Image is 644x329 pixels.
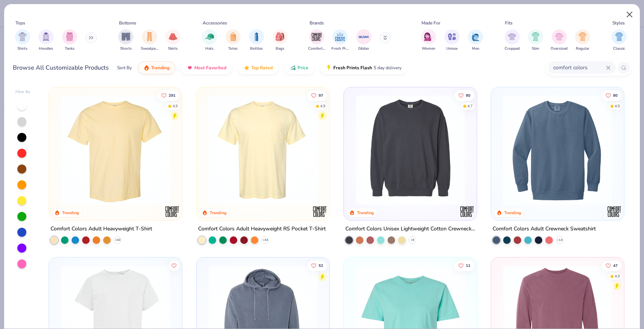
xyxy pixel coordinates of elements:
[421,29,436,52] div: filter for Women
[333,65,372,71] span: Fresh Prints Flash
[467,103,473,109] div: 4.7
[499,95,617,205] img: 1f2d2499-41e0-44f5-b794-8109adf84418
[151,65,169,71] span: Trending
[505,29,520,52] button: filter button
[141,29,158,52] div: filter for Sweatpants
[198,224,326,234] div: Comfort Colors Adult Heavyweight RS Pocket T-Shirt
[508,32,516,41] img: Cropped Image
[202,29,217,52] div: filter for Hats
[298,65,308,71] span: Price
[141,29,158,52] button: filter button
[249,29,264,52] div: filter for Bottles
[15,89,31,95] div: Filter By
[276,46,284,52] span: Bags
[169,260,179,271] button: Like
[320,61,407,74] button: Fresh Prints Flash5 day delivery
[607,204,622,219] img: Comfort Colors logo
[42,32,50,41] img: Hoodies Image
[165,29,180,52] button: filter button
[424,32,433,41] img: Women Image
[119,20,136,26] div: Bottoms
[203,20,227,26] div: Accessories
[273,29,288,52] button: filter button
[444,29,459,52] button: filter button
[615,32,624,41] img: Classic Image
[466,93,470,97] span: 80
[15,20,25,26] div: Tops
[205,32,214,41] img: Hats Image
[118,29,133,52] button: filter button
[307,90,327,101] button: Like
[493,224,596,234] div: Comfort Colors Adult Crewneck Sweatshirt
[374,64,401,72] span: 5 day delivery
[532,46,539,52] span: Slim
[308,46,325,52] span: Comfort Colors
[252,32,261,41] img: Bottles Image
[118,29,133,52] div: filter for Shorts
[17,46,27,52] span: Shirts
[312,204,327,219] img: Comfort Colors logo
[250,46,263,52] span: Bottles
[448,32,456,41] img: Unisex Image
[56,95,174,205] img: 029b8af0-80e6-406f-9fdc-fdf898547912
[331,29,349,52] button: filter button
[226,29,241,52] div: filter for Totes
[249,29,264,52] button: filter button
[615,103,620,109] div: 4.9
[528,29,543,52] button: filter button
[358,46,369,52] span: Gildan
[169,32,177,41] img: Skirts Image
[172,103,178,109] div: 4.9
[623,8,637,22] button: Close
[468,29,483,52] button: filter button
[552,63,606,72] input: Try "T-Shirt"
[326,65,332,71] img: flash.gif
[262,238,268,242] span: + 44
[38,29,53,52] div: filter for Hoodies
[345,224,475,234] div: Comfort Colors Unisex Lightweight Cotton Crewneck Sweatshirt
[244,65,250,71] img: TopRated.gif
[143,65,150,71] img: trending.gif
[181,61,232,74] button: Most Favorited
[229,32,237,41] img: Totes Image
[38,29,53,52] button: filter button
[204,95,322,205] img: 284e3bdb-833f-4f21-a3b0-720291adcbd9
[62,29,77,52] div: filter for Tanks
[310,20,324,26] div: Brands
[284,61,314,74] button: Price
[39,46,53,52] span: Hoodies
[444,29,459,52] div: filter for Unisex
[575,29,590,52] div: filter for Regular
[557,238,563,242] span: + 14
[187,65,193,71] img: most_fav.gif
[455,90,474,101] button: Like
[318,93,323,97] span: 97
[422,46,435,52] span: Women
[602,260,621,271] button: Like
[555,32,563,41] img: Oversized Image
[469,95,587,205] img: 1e1ad4cb-5f00-4eae-a3c5-86a5b1237771
[334,31,346,43] img: Fresh Prints Image
[273,29,288,52] div: filter for Bags
[18,32,27,41] img: Shirts Image
[331,46,349,52] span: Fresh Prints
[169,93,175,97] span: 291
[472,46,479,52] span: Men
[168,46,178,52] span: Skirts
[358,31,369,43] img: Gildan Image
[194,65,226,71] span: Most Favorited
[602,90,621,101] button: Like
[13,63,109,72] div: Browse All Customizable Products
[165,204,180,219] img: Comfort Colors logo
[505,46,520,52] span: Cropped
[468,29,483,52] div: filter for Men
[141,46,158,52] span: Sweatpants
[311,31,322,43] img: Comfort Colors Image
[322,95,440,205] img: f2707318-0607-4e9d-8b72-fe22b32ef8d9
[145,32,154,41] img: Sweatpants Image
[612,29,627,52] button: filter button
[551,46,568,52] span: Oversized
[50,224,152,234] div: Comfort Colors Adult Heavyweight T-Shirt
[15,29,30,52] div: filter for Shirts
[122,32,130,41] img: Shorts Image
